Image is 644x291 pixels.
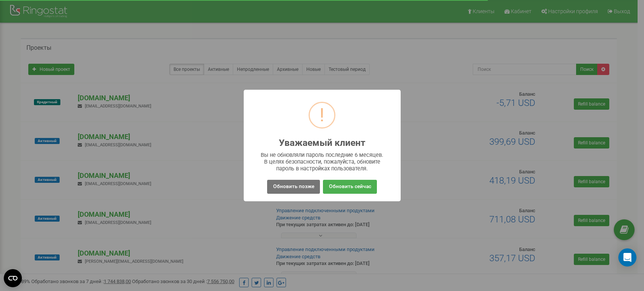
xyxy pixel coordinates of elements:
[267,180,320,194] button: Обновить позже
[4,269,22,287] button: Open CMP widget
[279,138,365,148] h2: Уважаемый клиент
[323,180,377,194] button: Обновить сейчас
[618,248,636,266] div: Open Intercom Messenger
[320,103,324,127] div: !
[258,152,386,172] div: Вы не обновляли пароль последние 6 месяцев. В целях безопасности, пожалуйста, обновите пароль в н...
